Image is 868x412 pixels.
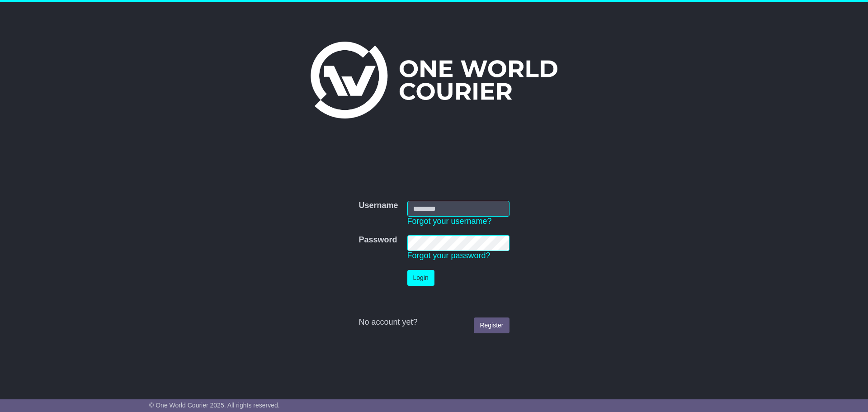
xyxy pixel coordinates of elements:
div: No account yet? [359,317,509,327]
button: Login [407,270,434,286]
span: © One World Courier 2025. All rights reserved. [149,402,280,409]
a: Forgot your username? [407,217,492,226]
label: Username [359,201,398,211]
a: Forgot your password? [407,251,491,260]
a: Register [474,317,509,333]
img: One World [311,42,557,118]
label: Password [359,235,397,245]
